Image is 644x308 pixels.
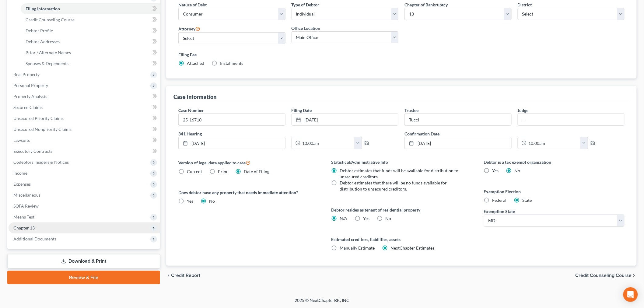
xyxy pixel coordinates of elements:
[331,236,472,243] label: Estimated creditors, liabilities, assets
[13,94,47,99] span: Property Analysis
[484,208,515,215] label: Exemption State
[187,61,204,66] span: Attached
[401,131,628,137] label: Confirmation Date
[13,127,72,132] span: Unsecured Nonpriority Claims
[21,3,160,14] a: Filing Information
[178,159,319,166] label: Version of legal data applied to case
[390,245,434,250] span: NextChapter Estimates
[13,138,30,143] span: Lawsuits
[576,273,637,278] button: Credit Counseling Course chevron_right
[13,149,52,154] span: Executory Contracts
[244,169,269,174] span: Date of Filing
[9,135,160,146] a: Lawsuits
[178,189,319,196] label: Does debtor have any property that needs immediate attention?
[340,180,447,191] span: Debtor estimates that there will be no funds available for distribution to unsecured creditors.
[187,198,193,204] span: Yes
[178,107,204,114] label: Case Number
[9,124,160,135] a: Unsecured Nonpriority Claims
[484,159,625,165] label: Debtor is a tax exempt organization
[178,2,207,8] label: Nature of Debt
[515,168,520,173] span: No
[179,137,285,149] a: [DATE]
[331,159,472,165] label: Statistical/Administrative Info
[26,28,53,33] span: Debtor Profile
[13,83,48,88] span: Personal Property
[26,6,60,11] span: Filing Information
[13,192,40,198] span: Miscellaneous
[13,72,40,77] span: Real Property
[523,198,532,203] span: State
[363,216,369,221] span: Yes
[187,169,202,174] span: Current
[7,254,160,268] a: Download & Print
[178,51,625,58] label: Filing Fee
[518,114,625,125] input: --
[623,287,638,302] div: Open Intercom Messenger
[13,159,69,165] span: Codebtors Insiders & Notices
[166,273,171,278] i: chevron_left
[9,91,160,102] a: Property Analysis
[26,39,60,44] span: Debtor Addresses
[13,181,31,187] span: Expenses
[340,245,375,250] span: Manually Estimate
[173,93,216,100] div: Case Information
[405,114,511,125] input: --
[13,214,34,219] span: Means Test
[9,113,160,124] a: Unsecured Priority Claims
[21,14,160,25] a: Credit Counseling Course
[518,107,529,114] label: Judge
[13,105,43,110] span: Secured Claims
[404,2,448,8] label: Chapter of Bankruptcy
[9,146,160,157] a: Executory Contracts
[21,47,160,58] a: Prior / Alternate Names
[178,25,200,32] label: Attorney
[340,168,458,179] span: Debtor estimates that funds will be available for distribution to unsecured creditors.
[7,271,160,284] a: Review & File
[484,188,625,195] label: Exemption Election
[576,273,632,278] span: Credit Counseling Course
[21,36,160,47] a: Debtor Addresses
[179,114,285,125] input: Enter case number...
[527,137,581,149] input: -- : --
[385,216,391,221] span: No
[171,273,200,278] span: Credit Report
[21,25,160,36] a: Debtor Profile
[292,25,320,31] label: Office Location
[9,102,160,113] a: Secured Claims
[13,236,56,241] span: Additional Documents
[405,137,511,149] a: [DATE]
[13,116,64,121] span: Unsecured Priority Claims
[175,131,401,137] label: 341 Hearing
[300,137,355,149] input: -- : --
[166,273,200,278] button: chevron_left Credit Report
[492,198,507,203] span: Federal
[218,169,228,174] span: Prior
[518,2,532,8] label: District
[292,114,398,125] a: [DATE]
[21,58,160,69] a: Spouses & Dependents
[209,198,215,204] span: No
[13,170,27,176] span: Income
[9,201,160,212] a: SOFA Review
[404,107,418,114] label: Trustee
[331,207,472,213] label: Debtor resides as tenant of residential property
[26,61,68,66] span: Spouses & Dependents
[220,61,243,66] span: Installments
[26,17,75,22] span: Credit Counseling Course
[13,225,35,230] span: Chapter 13
[632,273,637,278] i: chevron_right
[292,2,320,8] label: Type of Debtor
[292,107,312,114] label: Filing Date
[492,168,499,173] span: Yes
[26,50,71,55] span: Prior / Alternate Names
[340,216,347,221] span: N/A
[13,203,39,208] span: SOFA Review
